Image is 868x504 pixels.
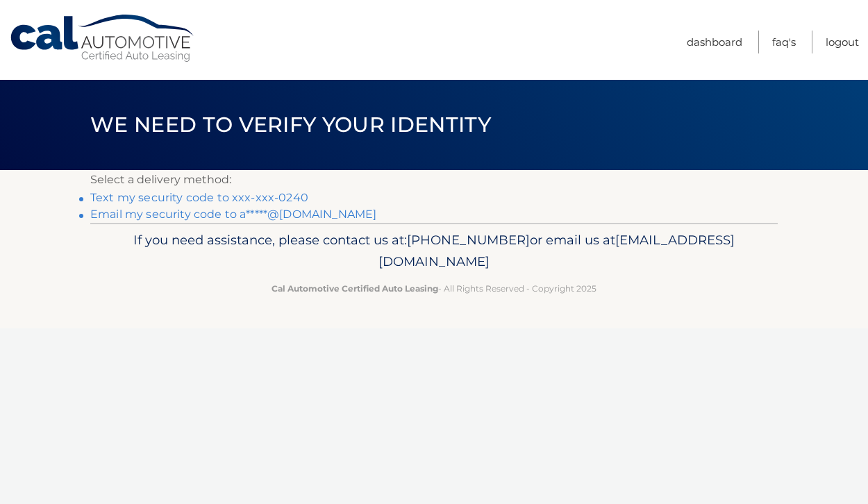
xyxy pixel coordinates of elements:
a: Dashboard [687,31,742,53]
p: Select a delivery method: [90,170,778,190]
p: If you need assistance, please contact us at: or email us at [99,229,769,274]
a: FAQ's [772,31,796,53]
a: Cal Automotive [9,14,197,63]
a: Logout [826,31,859,53]
a: Email my security code to a*****@[DOMAIN_NAME] [90,208,376,221]
span: We need to verify your identity [90,112,491,137]
strong: Cal Automotive Certified Auto Leasing [272,283,438,294]
span: [PHONE_NUMBER] [407,232,530,248]
p: - All Rights Reserved - Copyright 2025 [99,281,769,296]
a: Text my security code to xxx-xxx-0240 [90,191,308,204]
